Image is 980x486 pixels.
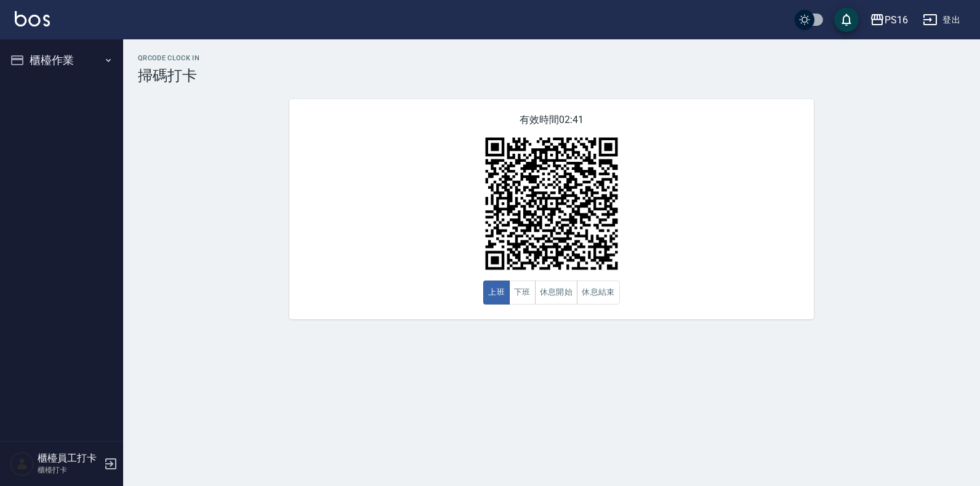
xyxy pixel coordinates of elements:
button: 下班 [509,281,536,305]
div: PS16 [885,12,908,28]
button: PS16 [865,7,913,33]
button: 休息開始 [535,281,578,305]
button: 休息結束 [577,281,620,305]
h2: QRcode Clock In [138,54,965,62]
p: 櫃檯打卡 [38,464,100,476]
h5: 櫃檯員工打卡 [38,452,100,464]
button: save [834,7,859,32]
img: Person [10,452,34,476]
img: Logo [15,11,50,26]
div: 有效時間 02:41 [289,99,814,319]
button: 登出 [918,9,965,31]
button: 櫃檯作業 [5,44,118,76]
button: 上班 [483,281,510,305]
h3: 掃碼打卡 [138,67,965,84]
